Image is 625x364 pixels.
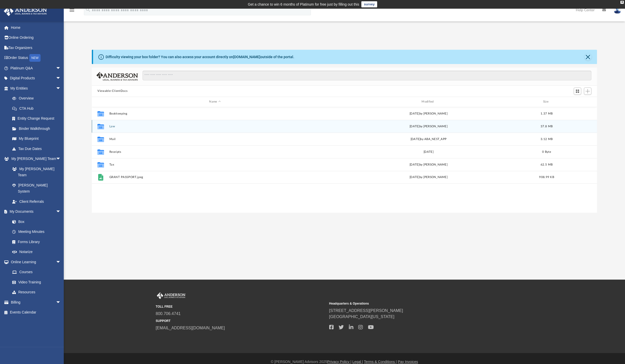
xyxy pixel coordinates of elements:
[92,107,597,213] div: grid
[559,99,595,104] div: id
[97,89,127,93] button: Viewable-ClientDocs
[4,63,69,73] a: Platinum Q&Aarrow_drop_down
[7,103,69,114] a: CTA Hub
[156,304,326,309] small: TOLL FREE
[571,173,583,181] button: More options
[542,150,551,153] span: 0 Byte
[323,124,534,129] div: [DATE] by [PERSON_NAME]
[4,297,69,307] a: Billingarrow_drop_down
[7,123,69,134] a: Binder Walkthrough
[364,360,397,364] a: Terms & Conditions |
[329,301,499,306] small: Headquarters & Operations
[614,6,621,14] img: User Pic
[233,55,260,59] a: [DOMAIN_NAME]
[4,207,66,217] a: My Documentsarrow_drop_down
[7,287,66,297] a: Resources
[584,87,592,95] button: Add
[327,360,351,364] a: Privacy Policy |
[398,360,418,364] a: Pay Invoices
[7,227,66,237] a: Meeting Minutes
[7,180,66,196] a: [PERSON_NAME] System
[109,175,321,179] button: GRANT PASSPORT.jpeg
[143,71,591,80] input: Search files and folders
[323,175,534,180] div: [DATE] by [PERSON_NAME]
[361,1,377,7] a: survey
[109,99,321,104] div: Name
[323,137,534,141] div: [DATE] by ABA_NEST_APP
[537,99,557,104] div: Size
[4,154,66,164] a: My [PERSON_NAME] Teamarrow_drop_down
[109,163,321,166] button: Tax
[7,144,69,154] a: Tax Due Dates
[156,319,326,323] small: SUPPORT
[4,83,69,93] a: My Entitiesarrow_drop_down
[541,137,553,140] span: 3.12 MB
[109,150,321,153] button: Receipts
[2,6,48,16] img: Anderson Advisors Platinum Portal
[329,315,394,319] a: [GEOGRAPHIC_DATA][US_STATE]
[4,53,69,63] a: Order StatusNEW
[56,207,66,217] span: arrow_drop_down
[248,1,359,7] div: Get a chance to win 6 months of Platinum for free just by filling out this
[541,125,553,128] span: 37.8 MB
[69,10,75,13] a: menu
[7,196,66,207] a: Client Referrals
[323,99,534,104] div: Modified
[541,163,553,166] span: 62.5 MB
[352,360,363,364] a: Legal |
[56,63,66,73] span: arrow_drop_down
[56,154,66,164] span: arrow_drop_down
[7,164,63,180] a: My [PERSON_NAME] Team
[69,7,75,13] i: menu
[323,149,534,154] div: [DATE]
[584,53,592,60] button: Close
[4,307,69,318] a: Events Calendar
[109,124,321,128] button: Law
[56,83,66,94] span: arrow_drop_down
[7,93,69,104] a: Overview
[541,112,553,115] span: 1.37 MB
[56,73,66,84] span: arrow_drop_down
[109,112,321,115] button: Bookkeeping
[7,247,66,257] a: Notarize
[156,326,225,330] a: [EMAIL_ADDRESS][DOMAIN_NAME]
[56,297,66,308] span: arrow_drop_down
[329,308,403,313] a: [STREET_ADDRESS][PERSON_NAME]
[7,237,63,247] a: Forms Library
[106,54,294,60] div: Difficulty viewing your box folder? You can also access your account directly on outside of the p...
[156,311,181,316] a: 800.706.4741
[4,22,69,33] a: Home
[7,114,69,124] a: Entity Change Request
[323,111,534,116] div: [DATE] by [PERSON_NAME]
[94,99,107,104] div: id
[574,87,581,95] button: Switch to Grid View
[539,176,554,179] span: 908.99 KB
[4,33,69,43] a: Online Ordering
[7,267,66,277] a: Courses
[4,257,66,267] a: Online Learningarrow_drop_down
[85,7,91,12] i: search
[4,73,69,83] a: Digital Productsarrow_drop_down
[4,43,69,53] a: Tax Organizers
[56,257,66,267] span: arrow_drop_down
[620,1,624,4] div: close
[156,292,186,299] img: Anderson Advisors Platinum Portal
[7,217,63,227] a: Box
[29,54,41,62] div: NEW
[7,134,66,144] a: My Blueprint
[109,137,321,141] button: Mail
[323,162,534,167] div: [DATE] by [PERSON_NAME]
[7,277,63,287] a: Video Training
